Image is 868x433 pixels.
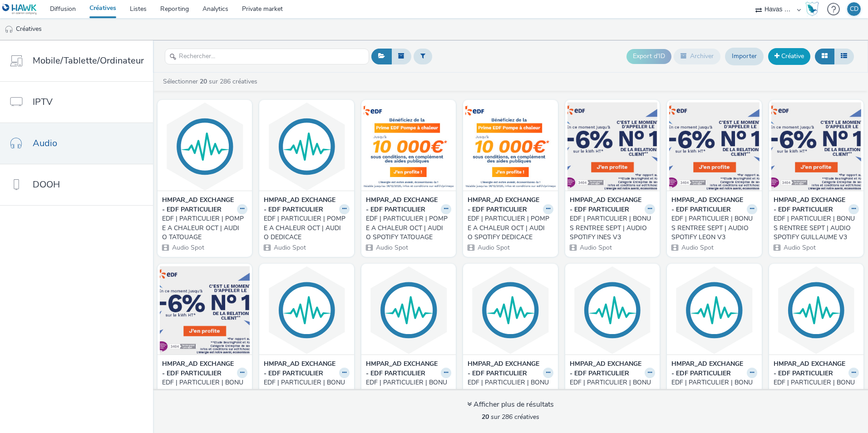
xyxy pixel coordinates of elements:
[264,359,336,378] strong: HMPAR_AD EXCHANGE - EDF PARTICULIER
[771,266,861,354] img: EDF | PARTICULIER | BONUS RENTREE SEPT | AUDIO INES V2 visual
[160,102,250,191] img: EDF | PARTICULIER | POMPE A CHALEUR OCT | AUDIO TATOUAGE visual
[671,378,753,406] div: EDF | PARTICULIER | BONUS RENTREE SEPT | AUDIO LEON V2
[674,49,720,64] button: Archiver
[567,102,657,191] img: EDF | PARTICULIER | BONUS RENTREE SEPT | AUDIO SPOTIFY INES V3 visual
[482,413,489,421] strong: 20
[162,196,235,214] strong: HMPAR_AD EXCHANGE - EDF PARTICULIER
[774,196,846,214] strong: HMPAR_AD EXCHANGE - EDF PARTICULIER
[468,214,553,242] a: EDF | PARTICULIER | POMPE A CHALEUR OCT | AUDIO SPOTIFY DEDICACE
[579,243,612,252] span: Audio Spot
[570,214,655,242] a: EDF | PARTICULIER | BONUS RENTREE SEPT | AUDIO SPOTIFY INES V3
[681,243,714,252] span: Audio Spot
[162,359,235,378] strong: HMPAR_AD EXCHANGE - EDF PARTICULIER
[805,2,819,16] img: Hawk Academy
[771,102,861,191] img: EDF | PARTICULIER | BONUS RENTREE SEPT | AUDIO SPOTIFY GUILLAUME V3 visual
[162,214,244,242] div: EDF | PARTICULIER | POMPE A CHALEUR OCT | AUDIO TATOUAGE
[482,413,539,421] span: sur 286 créatives
[671,196,744,214] strong: HMPAR_AD EXCHANGE - EDF PARTICULIER
[33,95,53,108] span: IPTV
[468,378,553,406] a: EDF | PARTICULIER | BONUS RENTREE SEPT | AUDIO SPOTIFY [PERSON_NAME] V2
[774,359,846,378] strong: HMPAR_AD EXCHANGE - EDF PARTICULIER
[264,378,345,406] div: EDF | PARTICULIER | BONUS RENTREE SEPT | AUDIO SPOTIFY LEON V2
[626,49,671,64] button: Export d'ID
[465,102,555,191] img: EDF | PARTICULIER | POMPE A CHALEUR OCT | AUDIO SPOTIFY DEDICACE visual
[567,266,657,354] img: EDF | PARTICULIER | BONUS RENTREE SEPT | AUDIO SPOTIFY ELSA V2 visual
[774,214,859,242] a: EDF | PARTICULIER | BONUS RENTREE SEPT | AUDIO SPOTIFY GUILLAUME V3
[364,266,454,354] img: EDF | PARTICULIER | BONUS RENTREE SEPT | AUDIO SPOTIFY INES V2 visual
[162,378,247,406] a: EDF | PARTICULIER | BONUS RENTREE SEPT | AUDIO SPOTIFY ELSA V3
[570,378,651,406] div: EDF | PARTICULIER | BONUS RENTREE SEPT | AUDIO SPOTIFY ELSA V2
[850,2,858,16] div: CD
[366,214,448,242] div: EDF | PARTICULIER | POMPE A CHALEUR OCT | AUDIO SPOTIFY TATOUAGE
[671,214,753,242] div: EDF | PARTICULIER | BONUS RENTREE SEPT | AUDIO SPOTIFY LEON V3
[783,243,816,252] span: Audio Spot
[261,266,351,354] img: EDF | PARTICULIER | BONUS RENTREE SEPT | AUDIO SPOTIFY LEON V2 visual
[671,359,744,378] strong: HMPAR_AD EXCHANGE - EDF PARTICULIER
[33,178,60,191] span: DOOH
[366,359,439,378] strong: HMPAR_AD EXCHANGE - EDF PARTICULIER
[264,378,349,406] a: EDF | PARTICULIER | BONUS RENTREE SEPT | AUDIO SPOTIFY LEON V2
[477,243,510,252] span: Audio Spot
[375,243,408,252] span: Audio Spot
[366,196,439,214] strong: HMPAR_AD EXCHANGE - EDF PARTICULIER
[33,54,144,67] span: Mobile/Tablette/Ordinateur
[264,214,345,242] div: EDF | PARTICULIER | POMPE A CHALEUR OCT | AUDIO DEDICACE
[834,49,854,64] button: Liste
[2,4,37,15] img: undefined Logo
[570,214,651,242] div: EDF | PARTICULIER | BONUS RENTREE SEPT | AUDIO SPOTIFY INES V3
[165,49,369,64] input: Rechercher...
[465,266,555,354] img: EDF | PARTICULIER | BONUS RENTREE SEPT | AUDIO SPOTIFY GUILLAUME V2 visual
[33,137,57,150] span: Audio
[162,77,261,86] a: Sélectionner sur 286 créatives
[261,102,351,191] img: EDF | PARTICULIER | POMPE A CHALEUR OCT | AUDIO DEDICACE visual
[468,214,549,242] div: EDF | PARTICULIER | POMPE A CHALEUR OCT | AUDIO SPOTIFY DEDICACE
[467,399,554,410] div: Afficher plus de résultats
[774,378,859,406] a: EDF | PARTICULIER | BONUS RENTREE SEPT | AUDIO INES V2
[160,266,250,354] img: EDF | PARTICULIER | BONUS RENTREE SEPT | AUDIO SPOTIFY ELSA V3 visual
[468,359,540,378] strong: HMPAR_AD EXCHANGE - EDF PARTICULIER
[273,243,306,252] span: Audio Spot
[264,214,349,242] a: EDF | PARTICULIER | POMPE A CHALEUR OCT | AUDIO DEDICACE
[669,102,759,191] img: EDF | PARTICULIER | BONUS RENTREE SEPT | AUDIO SPOTIFY LEON V3 visual
[468,378,549,406] div: EDF | PARTICULIER | BONUS RENTREE SEPT | AUDIO SPOTIFY [PERSON_NAME] V2
[671,378,757,406] a: EDF | PARTICULIER | BONUS RENTREE SEPT | AUDIO LEON V2
[768,48,810,64] a: Créative
[264,196,336,214] strong: HMPAR_AD EXCHANGE - EDF PARTICULIER
[669,266,759,354] img: EDF | PARTICULIER | BONUS RENTREE SEPT | AUDIO LEON V2 visual
[364,102,454,191] img: EDF | PARTICULIER | POMPE A CHALEUR OCT | AUDIO SPOTIFY TATOUAGE visual
[774,214,855,242] div: EDF | PARTICULIER | BONUS RENTREE SEPT | AUDIO SPOTIFY GUILLAUME V3
[162,378,244,406] div: EDF | PARTICULIER | BONUS RENTREE SEPT | AUDIO SPOTIFY ELSA V3
[805,2,823,16] a: Hawk Academy
[570,359,642,378] strong: HMPAR_AD EXCHANGE - EDF PARTICULIER
[366,214,451,242] a: EDF | PARTICULIER | POMPE A CHALEUR OCT | AUDIO SPOTIFY TATOUAGE
[366,378,451,406] a: EDF | PARTICULIER | BONUS RENTREE SEPT | AUDIO SPOTIFY INES V2
[570,378,655,406] a: EDF | PARTICULIER | BONUS RENTREE SEPT | AUDIO SPOTIFY ELSA V2
[570,196,642,214] strong: HMPAR_AD EXCHANGE - EDF PARTICULIER
[5,25,14,34] img: audio
[774,378,855,406] div: EDF | PARTICULIER | BONUS RENTREE SEPT | AUDIO INES V2
[725,48,764,65] a: Importer
[366,378,448,406] div: EDF | PARTICULIER | BONUS RENTREE SEPT | AUDIO SPOTIFY INES V2
[468,196,540,214] strong: HMPAR_AD EXCHANGE - EDF PARTICULIER
[671,214,757,242] a: EDF | PARTICULIER | BONUS RENTREE SEPT | AUDIO SPOTIFY LEON V3
[200,77,207,86] strong: 20
[815,49,834,64] button: Grille
[171,243,204,252] span: Audio Spot
[162,214,247,242] a: EDF | PARTICULIER | POMPE A CHALEUR OCT | AUDIO TATOUAGE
